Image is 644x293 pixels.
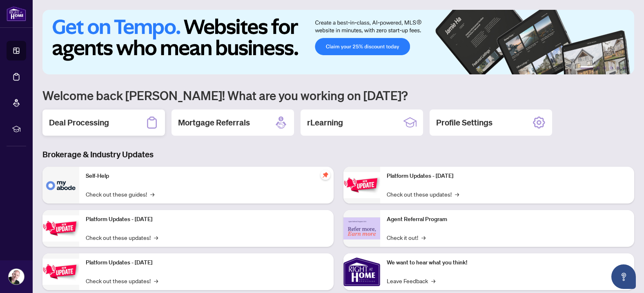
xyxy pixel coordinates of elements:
img: Agent Referral Program [343,217,380,240]
span: → [150,190,154,199]
img: Profile Icon [9,269,24,284]
h3: Brokerage & Industry Updates [42,149,634,160]
span: → [455,190,459,199]
h2: Mortgage Referrals [178,117,250,128]
p: Platform Updates - [DATE] [387,172,628,181]
p: We want to hear what you think! [387,258,628,267]
span: → [154,276,158,285]
span: → [154,233,158,242]
a: Leave Feedback→ [387,276,435,285]
span: pushpin [321,170,330,180]
button: 6 [623,66,626,69]
p: Self-Help [86,172,327,181]
img: logo [7,6,26,21]
img: Platform Updates - July 21, 2025 [42,259,79,284]
h2: Profile Settings [436,117,492,128]
p: Platform Updates - [DATE] [86,258,327,267]
span: → [431,276,435,285]
a: Check out these updates!→ [86,276,158,285]
img: Platform Updates - June 23, 2025 [343,172,380,198]
a: Check it out!→ [387,233,426,242]
button: 4 [610,66,613,69]
h2: rLearning [307,117,343,128]
span: → [421,233,426,242]
h1: Welcome back [PERSON_NAME]! What are you working on [DATE]? [42,87,634,103]
h2: Deal Processing [49,117,109,128]
a: Check out these updates!→ [387,190,459,199]
button: Open asap [611,264,636,289]
img: We want to hear what you think! [343,253,380,290]
img: Platform Updates - September 16, 2025 [42,215,79,241]
button: 3 [603,66,606,69]
img: Self-Help [42,167,79,204]
img: Slide 0 [42,10,634,74]
button: 2 [597,66,600,69]
p: Platform Updates - [DATE] [86,215,327,224]
button: 1 [580,66,593,69]
a: Check out these guides!→ [86,190,154,199]
button: 5 [616,66,619,69]
p: Agent Referral Program [387,215,628,224]
a: Check out these updates!→ [86,233,158,242]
